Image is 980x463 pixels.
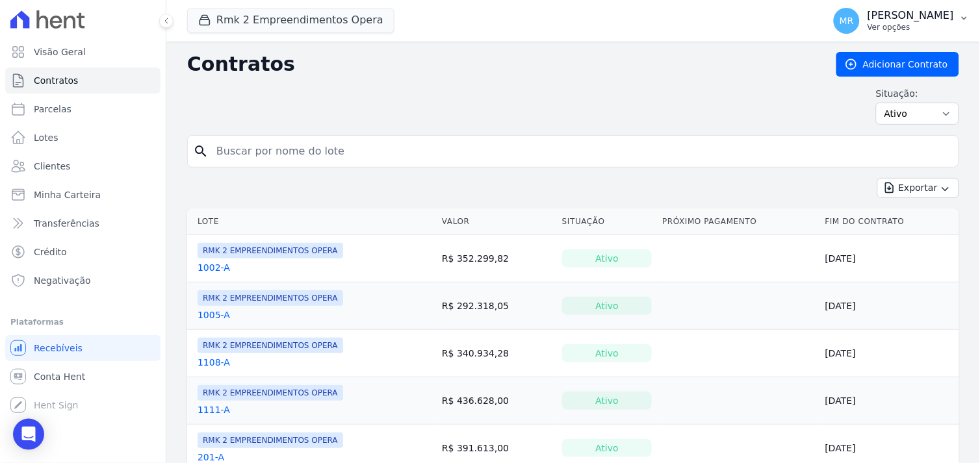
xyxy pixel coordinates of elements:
[876,87,959,100] label: Situação:
[193,144,209,159] i: search
[34,131,58,144] span: Lotes
[5,364,161,390] a: Conta Hent
[209,138,953,164] input: Buscar por nome do lote
[562,344,652,362] div: Ativo
[198,432,343,448] span: RMK 2 EMPREENDIMENTOS OPERA
[437,377,557,425] td: R$ 436.628,00
[562,439,652,457] div: Ativo
[34,74,78,87] span: Contratos
[34,188,101,201] span: Minha Carteira
[437,208,557,235] th: Valor
[198,403,230,416] a: 1111-A
[820,282,959,330] td: [DATE]
[198,243,343,258] span: RMK 2 EMPREENDIMENTOS OPERA
[34,370,85,383] span: Conta Hent
[198,385,343,401] span: RMK 2 EMPREENDIMENTOS OPERA
[557,208,657,235] th: Situação
[5,96,161,122] a: Parcelas
[34,160,70,173] span: Clientes
[187,53,816,76] h2: Contratos
[34,274,91,287] span: Negativação
[198,338,343,353] span: RMK 2 EMPREENDIMENTOS OPERA
[562,392,652,410] div: Ativo
[5,268,161,294] a: Negativação
[820,235,959,282] td: [DATE]
[868,22,954,32] p: Ver opções
[5,239,161,265] a: Crédito
[5,68,161,94] a: Contratos
[34,245,67,258] span: Crédito
[657,208,819,235] th: Próximo Pagamento
[836,52,959,77] a: Adicionar Contrato
[5,153,161,179] a: Clientes
[5,125,161,151] a: Lotes
[437,282,557,330] td: R$ 292.318,05
[820,330,959,377] td: [DATE]
[198,356,230,369] a: 1108-A
[437,330,557,377] td: R$ 340.934,28
[5,335,161,361] a: Recebíveis
[562,249,652,268] div: Ativo
[5,39,161,65] a: Visão Geral
[823,3,980,39] button: MR [PERSON_NAME] Ver opções
[840,16,854,25] span: MR
[877,178,959,198] button: Exportar
[5,210,161,236] a: Transferências
[868,9,954,22] p: [PERSON_NAME]
[13,419,44,450] div: Open Intercom Messenger
[10,314,155,330] div: Plataformas
[187,208,437,235] th: Lote
[437,235,557,282] td: R$ 352.299,82
[34,45,86,58] span: Visão Geral
[34,217,99,230] span: Transferências
[5,182,161,208] a: Minha Carteira
[198,261,230,274] a: 1002-A
[820,208,959,235] th: Fim do Contrato
[34,342,83,355] span: Recebíveis
[34,103,71,116] span: Parcelas
[198,308,230,321] a: 1005-A
[198,290,343,306] span: RMK 2 EMPREENDIMENTOS OPERA
[820,377,959,425] td: [DATE]
[562,297,652,315] div: Ativo
[187,8,394,32] button: Rmk 2 Empreendimentos Opera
